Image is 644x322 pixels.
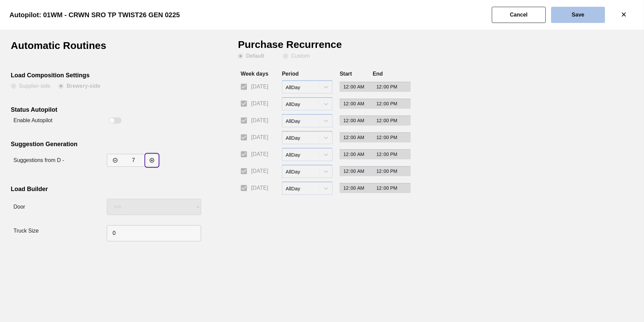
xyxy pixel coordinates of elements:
span: [DATE] [251,83,268,91]
clb-radio-button: Supplier-side [11,83,50,90]
clb-radio-button: Custom [283,53,310,60]
div: Load Builder [11,186,197,194]
div: Suggestion Generation [11,141,197,150]
label: Door [13,204,25,210]
label: Truck Size [13,228,39,234]
span: [DATE] [251,133,268,141]
label: Week days [240,71,268,77]
div: Load Composition Settings [11,72,197,81]
label: Suggestions from D - [13,157,64,163]
clb-radio-button: Brewery-side [58,83,100,90]
span: [DATE] [251,150,268,158]
label: Start [340,71,352,77]
label: Enable Autopilot [13,117,53,123]
label: Period [282,71,299,77]
span: [DATE] [251,100,268,108]
label: End [373,71,383,77]
clb-radio-button: Default [238,53,275,60]
span: [DATE] [251,184,268,192]
span: [DATE] [251,167,268,175]
span: [DATE] [251,116,268,125]
h1: Purchase Recurrence [238,41,357,53]
div: Status Autopilot [11,106,197,115]
h1: Automatic Routines [11,41,130,56]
